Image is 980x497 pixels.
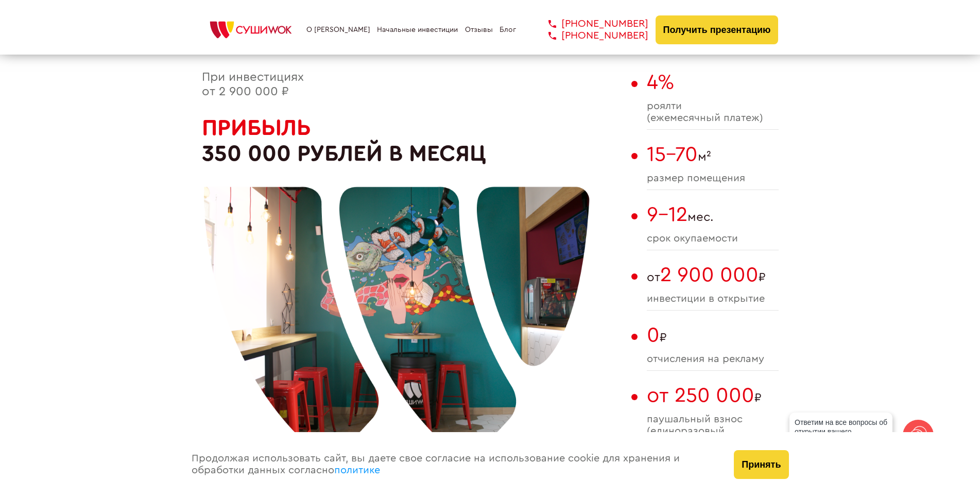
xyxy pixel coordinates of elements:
a: Отзывы [465,26,493,34]
span: 0 [647,325,660,346]
span: Прибыль [202,116,311,139]
div: Ответим на все вопросы об открытии вашего [PERSON_NAME]! [789,413,892,451]
h2: 350 000 рублей в месяц [202,115,626,167]
img: СУШИWOK [202,19,300,41]
a: политике [334,465,380,475]
button: Получить презентацию [656,15,779,44]
span: ₽ [647,323,779,347]
span: м² [647,143,779,166]
span: ₽ [647,384,779,407]
span: 4% [647,72,674,93]
span: мес. [647,203,779,227]
span: отчисления на рекламу [647,353,779,365]
div: Продолжая использовать сайт, вы даете свое согласие на использование cookie для хранения и обрабо... [181,432,724,497]
span: При инвестициях от 2 900 000 ₽ [202,71,304,98]
button: Принять [734,450,788,479]
a: [PHONE_NUMBER] [533,18,648,30]
span: 9-12 [647,204,687,225]
a: [PHONE_NUMBER] [533,30,648,42]
span: от ₽ [647,263,779,287]
span: роялти (ежемесячный платеж) [647,100,779,124]
a: О [PERSON_NAME] [306,26,370,34]
a: Блог [500,26,516,34]
a: Начальные инвестиции [377,26,458,34]
span: от 250 000 [647,385,754,406]
span: размер помещения [647,173,779,184]
span: cрок окупаемости [647,233,779,245]
span: 2 900 000 [660,265,759,285]
span: 15-70 [647,144,698,165]
span: паушальный взнос (единоразовый платеж). Зависит от региона [647,414,779,461]
span: инвестиции в открытие [647,293,779,305]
